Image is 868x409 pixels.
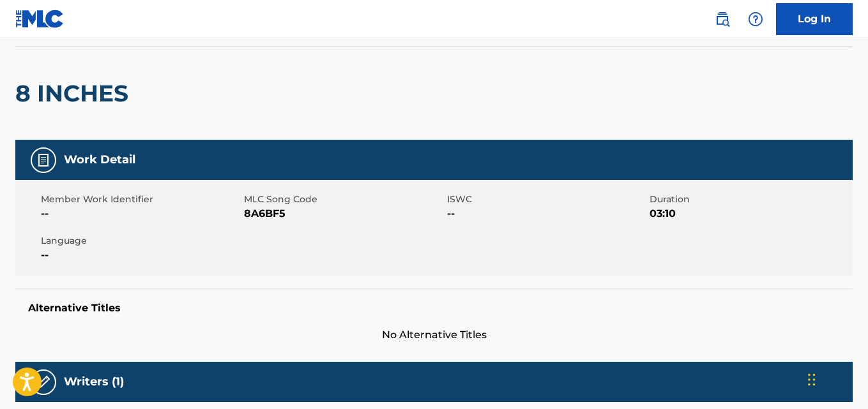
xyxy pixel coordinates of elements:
[715,11,730,27] img: search
[650,206,849,221] span: 03:10
[15,10,65,28] img: MLC Logo
[804,348,868,409] iframe: Chat Widget
[808,361,816,399] div: Drag
[710,6,735,32] a: Public Search
[244,206,444,221] span: 8A6BF5
[41,193,241,206] span: Member Work Identifier
[650,193,849,206] span: Duration
[776,3,853,35] a: Log In
[447,193,647,206] span: ISWC
[36,375,51,390] img: Writers
[244,193,444,206] span: MLC Song Code
[36,152,51,168] img: Work Detail
[743,6,768,32] div: Help
[41,234,241,248] span: Language
[41,206,241,221] span: --
[64,152,135,167] h5: Work Detail
[64,375,124,389] h5: Writers (1)
[748,11,763,27] img: help
[15,327,853,343] span: No Alternative Titles
[28,302,840,315] h5: Alternative Titles
[447,206,647,221] span: --
[41,248,241,263] span: --
[15,79,135,108] h2: 8 INCHES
